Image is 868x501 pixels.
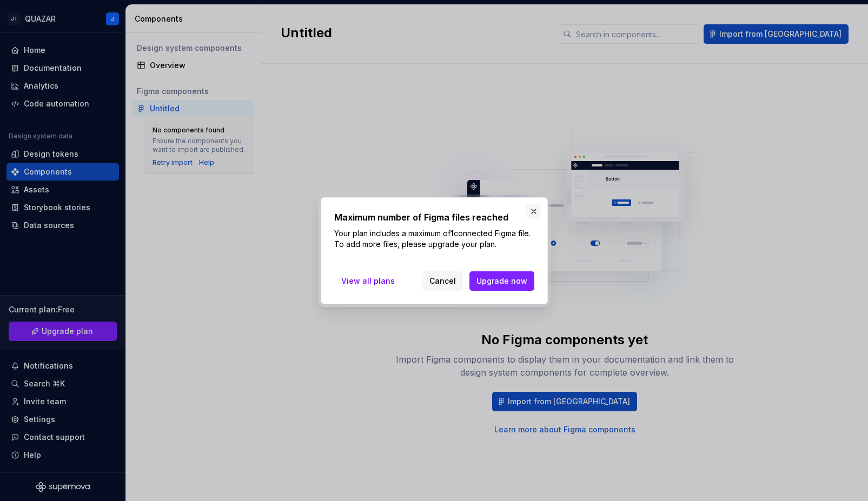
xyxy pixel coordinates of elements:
[341,276,395,286] span: View all plans
[334,271,402,291] a: View all plans
[476,276,527,286] span: Upgrade now
[469,271,534,291] button: Upgrade now
[334,228,534,250] p: Your plan includes a maximum of connected Figma file. To add more files, please upgrade your plan.
[450,229,454,238] b: 1
[334,211,534,224] h2: Maximum number of Figma files reached
[429,276,456,286] span: Cancel
[422,271,463,291] button: Cancel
